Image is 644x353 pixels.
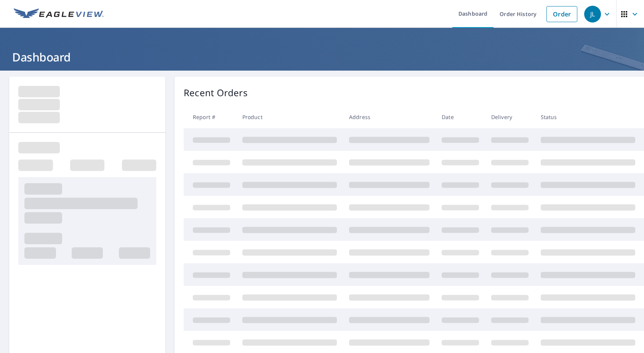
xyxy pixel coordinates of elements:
th: Date [436,106,485,128]
th: Report # [184,106,236,128]
th: Address [343,106,436,128]
img: EV Logo [14,8,104,20]
p: Recent Orders [184,86,248,100]
th: Product [236,106,343,128]
h1: Dashboard [9,49,635,65]
th: Status [535,106,641,128]
a: Order [546,6,577,22]
div: JL [584,6,601,23]
th: Delivery [485,106,535,128]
